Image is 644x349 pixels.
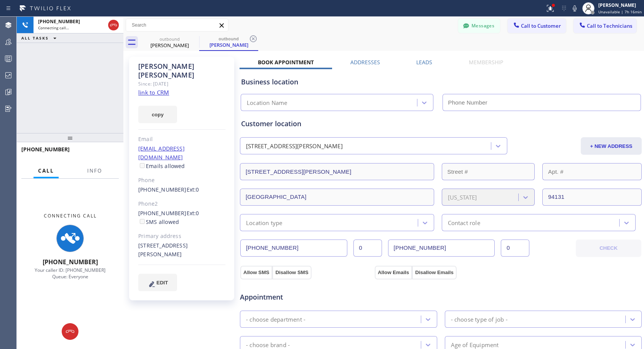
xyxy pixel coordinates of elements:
[87,167,102,174] span: Info
[569,3,580,14] button: Mute
[353,240,382,257] input: Ext.
[140,219,145,224] input: SMS allowed
[508,19,566,33] button: Call to Customer
[138,162,185,170] label: Emails allowed
[141,34,198,51] div: Walker Thompson
[141,42,198,49] div: [PERSON_NAME]
[469,59,503,66] label: Membership
[62,323,78,340] button: Hang up
[200,41,257,48] div: [PERSON_NAME]
[598,2,642,8] div: [PERSON_NAME]
[138,232,225,241] div: Primary address
[187,186,199,193] span: Ext: 0
[140,163,145,168] input: Emails allowed
[138,209,187,217] a: [PHONE_NUMBER]
[38,18,80,25] span: [PHONE_NUMBER]
[451,340,499,349] div: Age of Equipment
[138,241,225,259] div: [STREET_ADDRESS][PERSON_NAME]
[350,59,380,66] label: Addresses
[200,34,257,50] div: Walker Thompson
[598,9,642,14] span: Unavailable | 7h 16min
[542,189,642,206] input: ZIP
[138,186,187,193] a: [PHONE_NUMBER]
[138,106,177,123] button: copy
[246,340,290,349] div: - choose brand -
[17,33,64,43] button: ALL TASKS
[272,266,312,279] button: Disallow SMS
[44,213,97,219] span: Connecting Call
[458,19,500,33] button: Messages
[375,266,412,279] button: Allow Emails
[246,315,305,324] div: - choose department -
[21,35,49,41] span: ALL TASKS
[108,20,119,30] button: Hang up
[412,266,457,279] button: Disallow Emails
[448,218,480,227] div: Contact role
[581,137,642,155] button: + NEW ADDRESS
[138,62,225,79] div: [PERSON_NAME] [PERSON_NAME]
[35,267,105,280] span: Your caller ID: [PHONE_NUMBER] Queue: Everyone
[138,135,225,144] div: Email
[247,98,288,107] div: Location Name
[240,163,434,180] input: Address
[83,163,107,178] button: Info
[442,163,535,180] input: Street #
[451,315,508,324] div: - choose type of job -
[241,119,641,129] div: Customer location
[126,19,228,31] input: Search
[43,258,98,266] span: [PHONE_NUMBER]
[416,59,432,66] label: Leads
[187,209,199,217] span: Ext: 0
[138,200,225,208] div: Phone2
[501,240,529,257] input: Ext. 2
[21,146,70,153] span: [PHONE_NUMBER]
[138,89,169,96] a: link to CRM
[240,189,434,206] input: City
[138,145,185,161] a: [EMAIL_ADDRESS][DOMAIN_NAME]
[246,142,343,151] div: [STREET_ADDRESS][PERSON_NAME]
[157,280,168,286] span: EDIT
[141,36,198,42] div: outbound
[576,240,641,257] button: CHECK
[574,19,636,33] button: Call to Technicians
[388,240,495,257] input: Phone Number 2
[542,163,642,180] input: Apt. #
[241,77,641,87] div: Business location
[38,25,69,30] span: Connecting call…
[138,79,225,88] div: Since: [DATE]
[240,266,272,279] button: Allow SMS
[521,22,561,29] span: Call to Customer
[240,240,347,257] input: Phone Number
[587,22,632,29] span: Call to Technicians
[138,218,179,225] label: SMS allowed
[138,274,177,291] button: EDIT
[34,163,59,178] button: Call
[200,36,257,41] div: outbound
[246,218,283,227] div: Location type
[258,59,314,66] label: Book Appointment
[38,167,54,174] span: Call
[443,94,641,111] input: Phone Number
[138,176,225,185] div: Phone
[240,292,373,302] span: Appointment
